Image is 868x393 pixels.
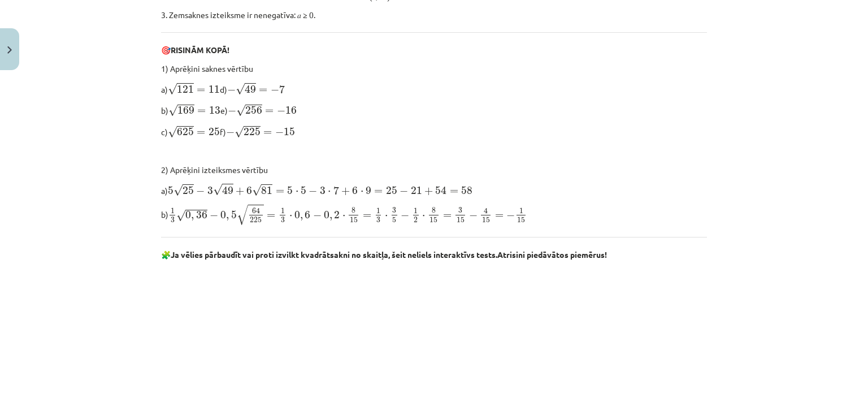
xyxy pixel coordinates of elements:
[177,128,194,136] span: 625
[252,184,261,196] span: √
[376,217,380,223] span: 3
[392,208,396,213] span: 3
[294,211,300,219] span: 0
[482,217,490,223] span: 15
[259,88,267,93] span: =
[197,131,205,135] span: =
[185,211,191,219] span: 0
[171,249,497,260] b: Ja vēlies pārbaudīt vai proti izvilkt kvadrātsakni no skaitļa, šeit neliels interaktīvs tests.
[422,215,425,218] span: ⋅
[245,85,256,93] span: 49
[7,46,12,54] img: icon-close-lesson-0947bae3869378f0d4975bcd49f059093ad1ed9edebbc8119c70593378902aed.svg
[281,208,285,214] span: 1
[244,128,261,136] span: 225
[246,187,252,195] span: 6
[222,186,233,195] span: 49
[450,189,458,194] span: =
[250,217,262,223] span: 225
[484,208,488,214] span: 4
[161,183,707,197] p: a)
[386,187,397,195] span: 25
[161,44,707,56] p: 🎯
[333,186,339,195] span: 7
[168,187,173,195] span: 5
[177,106,194,114] span: 169
[506,211,515,219] span: −
[443,214,452,218] span: =
[209,106,220,114] span: 13
[168,105,177,116] span: √
[328,191,331,194] span: ⋅
[209,85,220,93] span: 11
[207,187,213,195] span: 3
[161,9,707,21] p: 3. Zemsaknes izteiksme ir nenegatīva: 𝑎 ≥ 0.
[265,109,274,114] span: =
[334,211,340,219] span: 2
[161,124,707,139] p: c) f)
[351,208,355,213] span: 8
[220,211,226,219] span: 0
[320,187,325,195] span: 3
[341,187,350,195] span: +
[284,128,295,136] span: 15
[275,128,284,136] span: −
[191,215,194,221] span: ,
[226,128,235,136] span: −
[161,164,707,176] p: 2) Aprēķini izteiksmes vērtību
[168,126,177,138] span: √
[213,184,222,196] span: √
[287,187,293,195] span: 5
[374,189,383,194] span: =
[461,187,472,195] span: 58
[361,191,363,194] span: ⋅
[168,83,177,95] span: √
[161,249,707,261] p: 🧩
[276,189,284,194] span: =
[401,211,409,219] span: −
[171,45,229,55] b: RISINĀM KOPĀ!
[301,187,306,195] span: 5
[279,85,285,93] span: 7
[281,217,285,223] span: 3
[342,215,345,218] span: ⋅
[289,215,292,218] span: ⋅
[236,105,245,116] span: √
[469,211,478,219] span: −
[261,187,272,195] span: 81
[252,208,260,214] span: 64
[363,214,371,218] span: =
[228,107,236,115] span: −
[435,186,446,195] span: 54
[197,109,206,114] span: =
[277,107,285,115] span: −
[392,217,396,223] span: 5
[424,187,433,195] span: +
[309,187,317,195] span: −
[237,205,248,225] span: √
[267,214,275,218] span: =
[400,187,408,195] span: −
[161,102,707,117] p: b) e)
[271,86,279,94] span: −
[235,126,244,138] span: √
[161,63,707,75] p: 1) Aprēķini saknes vērtību
[171,208,175,214] span: 1
[197,88,205,93] span: =
[285,106,297,114] span: 16
[457,217,465,223] span: 15
[366,187,371,195] span: 9
[517,217,525,223] span: 15
[519,208,523,214] span: 1
[227,86,236,94] span: −
[305,211,310,219] span: 6
[458,208,462,213] span: 3
[236,187,244,195] span: +
[350,217,358,223] span: 15
[161,81,707,96] p: a) d)
[300,215,303,221] span: ,
[411,187,422,195] span: 21
[497,249,607,260] b: Atrisini piedāvātos piemērus!
[324,211,329,219] span: 0
[176,210,185,222] span: √
[263,131,272,135] span: =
